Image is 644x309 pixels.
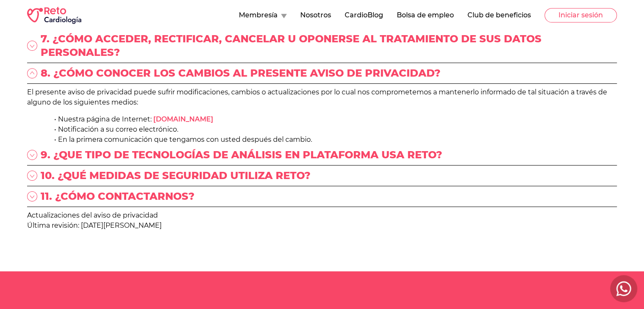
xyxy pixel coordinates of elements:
li: • Notificación a su correo electrónico. [54,124,617,135]
p: 7. ¿CÓMO ACCEDER, RECTIFICAR, CANCELAR U OPONERSE AL TRATAMIENTO DE SUS DATOS PERSONALES? [41,32,617,59]
button: Membresía [239,10,287,20]
a: [DOMAIN_NAME] [153,115,213,123]
p: El presente aviso de privacidad puede sufrir modificaciones, cambios o actualizaciones por lo cua... [27,87,617,108]
button: Bolsa de empleo [397,10,454,20]
p: 9. ¿QUE TIPO DE TECNOLOGÍAS DE ANÁLISIS EN PLATAFORMA USA RETO? [41,148,442,162]
button: Nosotros [300,10,331,20]
p: Actualizaciones del aviso de privacidad [27,210,617,221]
p: Última revisión: [DATE][PERSON_NAME] [27,221,617,231]
p: 8. ¿CÓMO CONOCER LOS CAMBIOS AL PRESENTE AVISO DE PRIVACIDAD? [41,66,440,80]
p: 10. ¿QUÉ MEDIDAS DE SEGURIDAD UTILIZA RETO? [41,169,310,182]
button: CardioBlog [345,10,383,20]
img: RETO Cardio Logo [27,7,81,24]
li: • Nuestra página de Internet: [54,114,617,124]
button: Club de beneficios [467,10,531,20]
li: • En la primera comunicación que tengamos con usted después del cambio. [54,135,617,145]
p: 11. ¿CÓMO CONTACTARNOS? [41,190,194,203]
button: Iniciar sesión [544,8,617,22]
